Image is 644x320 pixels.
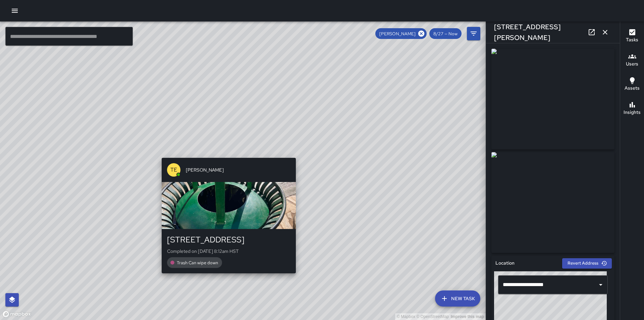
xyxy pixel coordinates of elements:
[435,290,480,307] button: New Task
[620,73,644,97] button: Assets
[467,27,480,40] button: Filters
[186,167,290,173] span: [PERSON_NAME]
[491,152,614,253] img: request_images%2F99507c90-8370-11f0-a4c7-433571580ee7
[173,260,222,266] span: Trash Can wipe down
[167,248,290,255] p: Completed on [DATE] 8:12am HST
[375,28,427,39] div: [PERSON_NAME]
[170,166,177,174] p: TE
[495,260,515,267] h6: Location
[620,97,644,121] button: Insights
[626,60,638,68] h6: Users
[620,48,644,73] button: Users
[625,85,640,92] h6: Assets
[162,158,296,273] button: TE[PERSON_NAME][STREET_ADDRESS]Completed on [DATE] 8:12am HSTTrash Can wipe down
[562,258,612,269] button: Revert Address
[626,36,638,44] h6: Tasks
[491,49,614,149] img: request_images%2F97de7600-8370-11f0-a4c7-433571580ee7
[167,234,290,245] div: [STREET_ADDRESS]
[596,280,605,289] button: Open
[494,21,585,43] h6: [STREET_ADDRESS][PERSON_NAME]
[624,109,641,116] h6: Insights
[375,31,420,37] span: [PERSON_NAME]
[620,24,644,48] button: Tasks
[429,31,462,37] span: 8/27 — Now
